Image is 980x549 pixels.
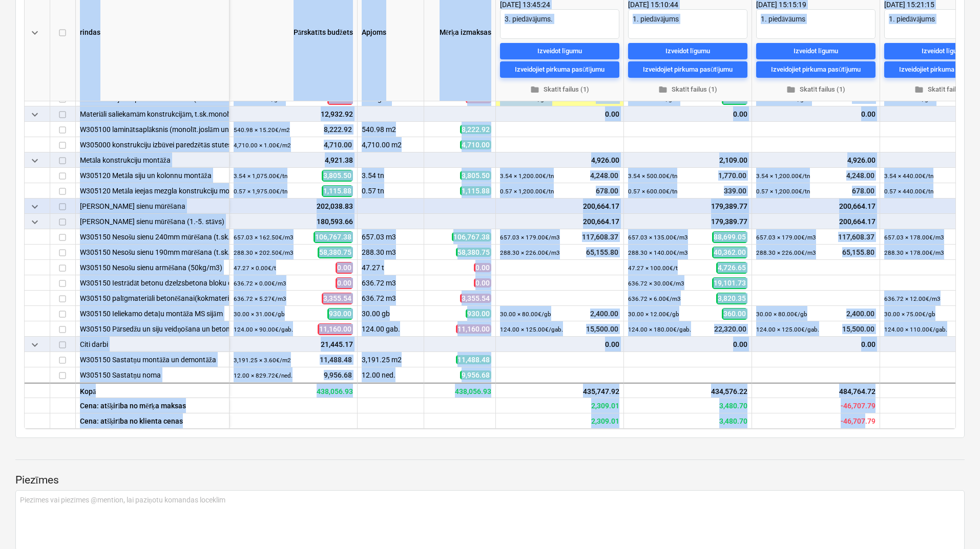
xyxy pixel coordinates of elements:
[500,152,619,168] div: 4,926.00
[358,122,424,137] div: 540.98 m2
[628,188,677,195] small: 0.57 × 600.00€ / tn
[29,216,41,228] span: keyboard_arrow_down
[756,9,875,39] textarea: 1. piedāvāums
[756,106,875,122] div: 0.00
[358,291,424,306] div: 636.72 m3
[756,234,816,241] small: 657.03 × 179.00€ / m3
[722,308,747,319] span: 360.00
[80,106,225,121] div: Materiāli saliekamām konstrukcijām, t.sk.monolītā betona pārsegumu daļām (atsevišķi pērkamie)
[589,170,619,181] span: 4,248.00
[884,295,941,302] small: 636.72 × 12.00€ / m3
[318,323,353,335] span: 11,160.00
[322,293,353,304] span: 3,355.54
[658,85,668,94] span: folder
[80,229,225,244] div: W305150 Nesošu sienu 240mm mūrēšana (t.sk.bloku pārsedzes, instrumenti 10EUR/m3)
[466,94,491,103] span: 206.10
[589,309,619,319] span: 2,400.00
[234,295,286,302] small: 636.72 × 5.27€ / m3
[318,247,353,258] span: 58,380.75
[76,413,230,429] div: Cena: atšķirība no klienta cenas
[632,84,743,96] span: Skatīt failus (1)
[234,357,291,364] small: 3,191.25 × 3.60€ / m2
[628,249,688,256] small: 288.30 × 140.00€ / m3
[80,321,225,336] div: W305150 Pārsedžu un siju veidņošana un betonēšana
[358,275,424,291] div: 636.72 m3
[80,367,225,382] div: W305150 Sastatņu noma
[230,383,358,398] div: 438,056.93
[80,183,225,198] div: W305120 Metāla ieejas mezgla konstrukciju montāža
[336,262,353,273] span: 0.00
[794,45,838,57] div: Izveidot līgumu
[713,324,747,334] span: 22,320.00
[80,91,225,106] div: W305100 Siju un pārsedžu montāža (no individuāli izgatavotiem saliekamā dzelzsbetona elementiem)
[80,275,225,290] div: W305150 Iestrādāt betonu dzelzsbetona bloku dobumos (0,64/0,75)
[628,152,747,168] div: 2,109.00
[884,311,935,318] small: 30.00 × 75.00€ / gb
[234,106,353,122] div: 12,932.92
[322,185,353,196] span: 1,115.88
[80,199,225,213] div: Nesošo sienu mūrēšana
[327,308,353,319] span: 930.00
[234,372,293,379] small: 12.00 × 829.72€ / ned.
[624,383,752,398] div: 434,576.22
[358,260,424,275] div: 47.27 t
[585,324,619,334] span: 15,500.00
[628,311,679,318] small: 30.00 × 12.00€ / gb
[884,96,936,103] small: 6.00 × 95.00€ / gab.
[585,247,619,257] span: 65,155.80
[358,367,424,383] div: 12.00 ned.
[845,309,875,319] span: 2,400.00
[628,43,747,59] button: Izveidot līgumu
[591,417,619,425] span: Paredzamā rentabilitāte - iesniegts piedāvājums salīdzinājumā ar klienta cenu
[29,108,41,121] span: keyboard_arrow_down
[322,170,353,181] span: 3,805.50
[500,9,619,39] textarea: 3. piedāvājums.
[530,85,539,94] span: folder
[841,417,875,425] span: Paredzamā rentabilitāte - iesniegts piedāvājums salīdzinājumā ar klienta cenu
[500,214,619,229] div: 200,664.17
[581,232,619,242] span: 117,608.37
[500,43,619,59] button: Izveidot līgumu
[628,172,677,180] small: 3.54 × 500.00€ / tn
[628,326,691,333] small: 124.00 × 180.00€ / gab.
[234,214,353,229] div: 180,593.66
[500,82,619,98] button: Skatīt failus (1)
[500,172,554,180] small: 3.54 × 1,200.00€ / tn
[845,170,875,181] span: 4,248.00
[358,321,424,337] div: 124.00 gab.
[515,63,604,75] div: Izveidojiet pirkuma pasūtījumu
[234,311,285,318] small: 30.00 × 31.00€ / gb
[756,326,819,333] small: 124.00 × 125.00€ / gab.
[358,306,424,321] div: 30.00 gb
[771,63,861,75] div: Izveidojiet pirkuma pasūtījumu
[358,183,424,199] div: 0.57 tn
[628,295,681,302] small: 636.72 × 6.00€ / m3
[884,326,947,333] small: 124.00 × 110.00€ / gab.
[628,106,747,122] div: 0.00
[628,96,680,103] small: 6.00 × 60.00€ / gab.
[336,277,353,289] span: 0.00
[756,311,807,318] small: 30.00 × 80.00€ / gb
[851,94,875,104] span: 600.00
[628,214,747,229] div: 179,389.77
[460,370,491,380] span: 9,956.68
[717,170,747,181] span: 1,770.00
[80,122,225,137] div: W305100 laminātsaplāksnis (monolīt.joslām un iecirkņiem)
[884,234,944,241] small: 657.03 × 178.00€ / m3
[29,27,41,39] span: keyboard_arrow_down
[628,199,747,214] div: 179,389.77
[80,337,225,352] div: Citi darbi
[496,383,624,398] div: 435,747.92
[76,398,230,413] div: Cena: atšķirība no mērķa maksas
[460,186,491,195] span: 1,115.88
[500,188,554,195] small: 0.57 × 1,200.00€ / tn
[716,262,747,273] span: 4,726.65
[500,96,552,103] small: 6.00 × 80.00€ / gab.
[712,277,747,289] span: 19,101.73
[723,186,747,196] span: 339.00
[841,324,875,334] span: 15,500.00
[756,152,875,168] div: 4,926.00
[756,61,875,78] button: Izveidojiet pirkuma pasūtījumu
[234,326,293,333] small: 124.00 × 90.00€ / gab.
[234,96,286,103] small: 6.00 × 34.35€ / gab.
